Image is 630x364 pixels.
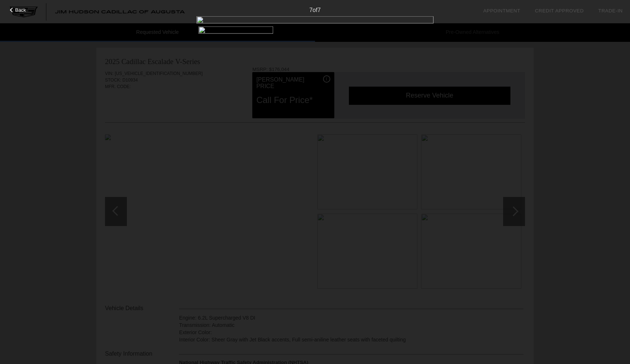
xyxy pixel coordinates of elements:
[197,16,433,24] img: image.gen
[598,8,623,13] a: Trade-In
[483,8,520,13] a: Appointment
[198,26,273,35] img: image.gen
[318,7,321,13] span: 7
[15,7,26,13] span: Back
[535,8,584,13] a: Credit Approved
[309,7,312,13] span: 7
